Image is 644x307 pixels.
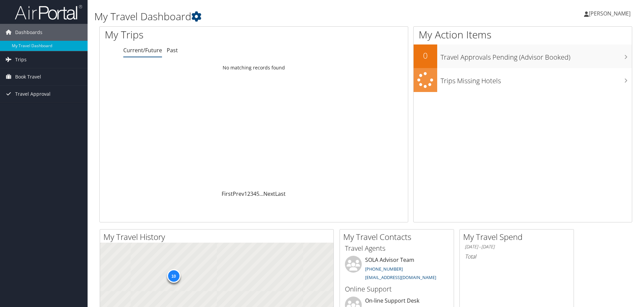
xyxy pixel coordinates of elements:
[15,51,27,68] span: Trips
[233,190,244,197] a: Prev
[414,28,632,42] h1: My Action Items
[123,47,162,54] a: Current/Future
[250,190,253,197] a: 3
[222,190,233,197] a: First
[247,190,250,197] a: 2
[244,190,247,197] a: 1
[253,190,256,197] a: 4
[465,253,569,260] h6: Total
[105,28,275,42] h1: My Trips
[103,231,333,243] h2: My Travel History
[414,44,632,68] a: 0Travel Approvals Pending (Advisor Booked)
[465,244,569,250] h6: [DATE] - [DATE]
[343,231,454,243] h2: My Travel Contacts
[342,256,452,283] li: SOLA Advisor Team
[100,62,408,74] td: No matching records found
[441,73,632,86] h3: Trips Missing Hotels
[414,68,632,92] a: Trips Missing Hotels
[15,4,82,20] img: airportal-logo.png
[275,190,286,197] a: Last
[463,231,574,243] h2: My Travel Spend
[15,24,42,41] span: Dashboards
[589,10,631,17] span: [PERSON_NAME]
[94,9,456,24] h1: My Travel Dashboard
[441,49,632,62] h3: Travel Approvals Pending (Advisor Booked)
[256,190,259,197] a: 5
[167,269,180,283] div: 10
[167,47,178,54] a: Past
[414,50,437,61] h2: 0
[365,274,436,280] a: [EMAIL_ADDRESS][DOMAIN_NAME]
[345,244,449,253] h3: Travel Agents
[584,3,637,24] a: [PERSON_NAME]
[15,86,51,102] span: Travel Approval
[345,284,449,294] h3: Online Support
[365,266,403,272] a: [PHONE_NUMBER]
[259,190,263,197] span: …
[15,68,41,85] span: Book Travel
[263,190,275,197] a: Next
